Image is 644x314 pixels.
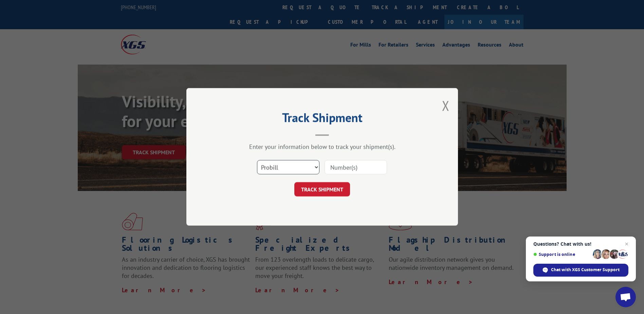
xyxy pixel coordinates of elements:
div: Enter your information below to track your shipment(s). [220,143,424,151]
button: Close modal [442,97,449,115]
input: Number(s) [325,160,387,175]
span: Support is online [533,252,590,257]
div: Chat with XGS Customer Support [533,264,628,277]
button: TRACK SHIPMENT [294,182,350,197]
h2: Track Shipment [220,113,424,126]
span: Chat with XGS Customer Support [551,267,620,273]
span: Close chat [623,240,631,248]
span: Questions? Chat with us! [533,241,628,247]
div: Open chat [615,287,636,307]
